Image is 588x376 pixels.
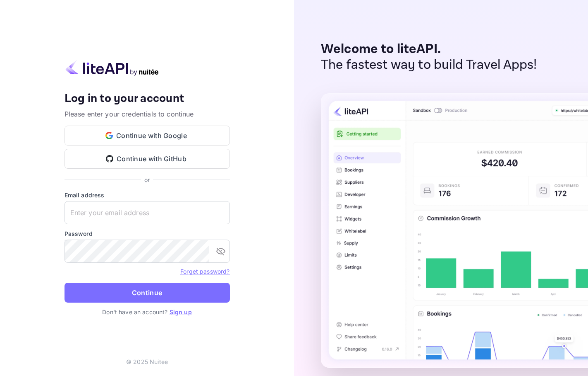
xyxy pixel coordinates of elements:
[65,60,160,76] img: liteapi
[65,126,230,146] button: Continue with Google
[213,243,229,260] button: toggle password visibility
[65,109,230,119] p: Please enter your credentials to continue
[180,267,229,275] a: Forget password?
[65,201,230,224] input: Enter your email address
[65,92,230,106] h4: Log in to your account
[180,268,229,275] a: Forget password?
[126,357,168,366] p: © 2025 Nuitee
[65,283,230,303] button: Continue
[321,57,537,73] p: The fastest way to build Travel Apps!
[170,308,192,315] a: Sign up
[144,175,150,184] p: or
[65,149,230,169] button: Continue with GitHub
[65,191,230,199] label: Email address
[321,41,537,57] p: Welcome to liteAPI.
[65,308,230,316] p: Don't have an account?
[65,229,230,238] label: Password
